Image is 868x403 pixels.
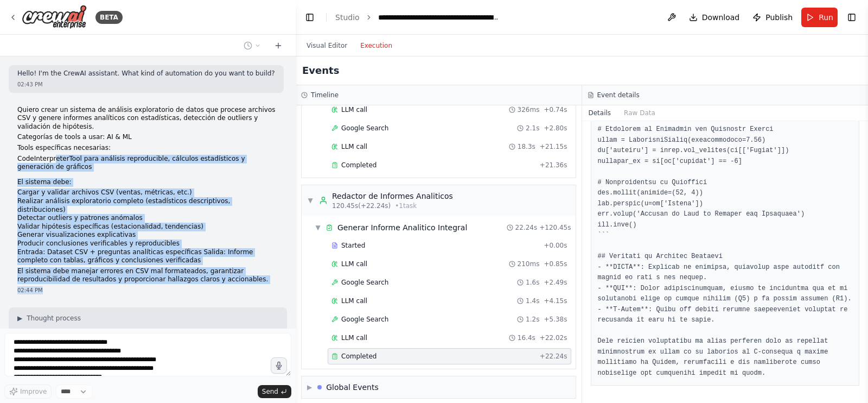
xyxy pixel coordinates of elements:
button: Start a new chat [270,39,287,52]
span: Google Search [341,278,388,287]
span: LLM call [341,333,367,342]
button: Run [801,8,838,27]
span: ▶ [17,314,22,323]
button: Send [258,385,291,398]
span: Started [341,241,365,250]
h3: Timeline [311,91,339,99]
span: ▼ [315,223,321,232]
nav: breadcrumb [335,12,500,23]
li: Realizar análisis exploratorio completo (estadísticos descriptivos, distribuciones) [17,197,278,214]
li: Producir conclusiones verificables y reproducibles [17,240,278,248]
span: LLM call [341,297,367,305]
span: + 120.45s [539,223,571,232]
p: Categorías de tools a usar: AI & ML [17,133,278,142]
span: 326ms [518,105,540,114]
div: Global Events [326,382,379,393]
li: Cargar y validar archivos CSV (ventas, métricas, etc.) [17,188,278,197]
button: Improve [4,385,52,399]
p: Entrada: Dataset CSV + preguntas analíticas específicas Salida: Informe completo con tablas, gráf... [17,248,278,265]
span: 120.45s (+22.24s) [332,201,391,210]
span: Completed [341,161,376,169]
li: Generar visualizaciones explicativas [17,231,278,240]
li: CodeInterpreterTool para análisis reproducible, cálculos estadísticos y generación de gráficos [17,155,278,172]
span: LLM call [341,105,367,114]
button: Details [582,105,618,121]
span: + 2.49s [544,278,567,287]
span: ▼ [307,196,314,205]
span: 2.1s [526,124,539,133]
span: Google Search [341,315,388,324]
span: + 22.24s [540,352,567,361]
div: BETA [95,11,123,24]
span: ▶ [307,383,312,392]
span: 1.2s [526,315,539,324]
span: + 21.36s [540,161,567,169]
span: + 21.15s [540,142,567,151]
button: ▶Thought process [17,314,81,323]
span: + 2.80s [544,124,567,133]
a: Studio [335,13,360,22]
li: Validar hipótesis específicas (estacionalidad, tendencias) [17,223,278,231]
span: + 0.74s [544,105,567,114]
div: Redactor de Informes Analiticos [332,191,453,201]
span: Thought process [27,314,81,323]
span: Send [262,387,278,396]
button: Download [685,8,744,27]
span: Publish [765,12,793,23]
div: Generar Informe Analitico Integral [337,222,467,233]
span: Improve [20,387,47,396]
button: Visual Editor [300,39,354,52]
button: Show right sidebar [844,10,859,25]
h2: Events [302,63,339,78]
span: LLM call [341,260,367,268]
span: 1.6s [526,278,539,287]
span: + 5.38s [544,315,567,324]
span: + 4.15s [544,297,567,305]
button: Execution [354,39,399,52]
span: Run [819,12,833,23]
span: 1.4s [526,297,539,305]
span: Completed [341,352,376,361]
span: + 0.00s [544,241,567,250]
div: 02:43 PM [17,80,275,89]
span: 18.3s [518,142,535,151]
span: 22.24s [515,223,538,232]
button: Publish [748,8,797,27]
p: El sistema debe: [17,178,278,187]
span: + 0.85s [544,260,567,268]
span: + 22.02s [540,333,567,342]
button: Hide left sidebar [302,10,317,25]
span: LLM call [341,142,367,151]
span: 210ms [518,260,540,268]
span: Google Search [341,124,388,133]
h3: Event details [597,91,640,99]
span: Download [702,12,740,23]
div: 02:44 PM [17,286,278,294]
p: Hello! I'm the CrewAI assistant. What kind of automation do you want to build? [17,70,275,78]
p: El sistema debe manejar errores en CSV mal formateados, garantizar reproducibilidad de resultados... [17,267,278,284]
button: Switch to previous chat [239,39,265,52]
p: Tools específicas necesarias: [17,144,278,153]
img: Logo [22,5,87,29]
button: Click to speak your automation idea [271,357,287,374]
li: Detectar outliers y patrones anómalos [17,214,278,223]
button: Raw Data [617,105,662,121]
span: 16.4s [518,333,535,342]
span: • 1 task [395,201,417,210]
p: Quiero crear un sistema de análisis exploratorio de datos que procese archivos CSV y genere infor... [17,106,278,131]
